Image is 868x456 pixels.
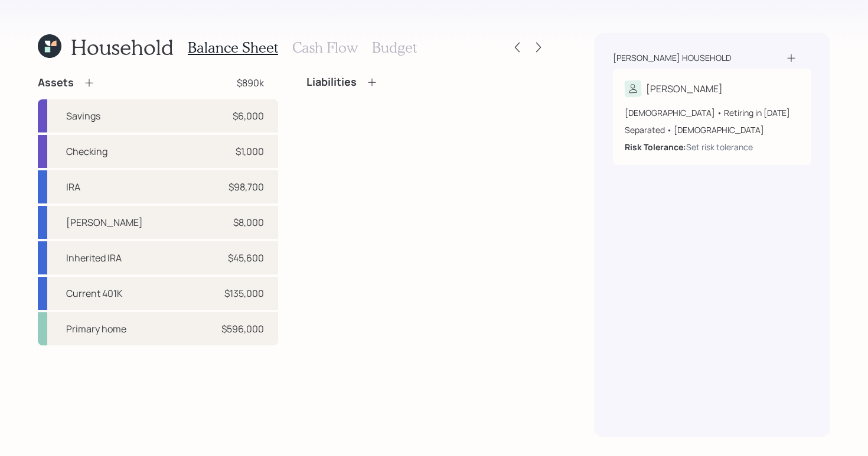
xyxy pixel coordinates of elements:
[66,322,126,336] div: Primary home
[188,39,278,56] h3: Balance Sheet
[233,215,264,229] div: $8,000
[221,322,264,336] div: $596,000
[237,76,264,90] div: $890k
[38,76,74,89] h4: Assets
[66,286,123,300] div: Current 401K
[625,106,800,119] div: [DEMOGRAPHIC_DATA] • Retiring in [DATE]
[66,109,100,123] div: Savings
[233,109,264,123] div: $6,000
[372,39,417,56] h3: Budget
[66,180,80,194] div: IRA
[66,144,107,159] div: Checking
[66,251,122,265] div: Inherited IRA
[224,286,264,300] div: $135,000
[236,144,264,159] div: $1,000
[646,82,723,96] div: [PERSON_NAME]
[686,141,753,153] div: Set risk tolerance
[71,34,174,60] h1: Household
[306,76,357,89] h4: Liabilities
[292,39,358,56] h3: Cash Flow
[66,215,143,229] div: [PERSON_NAME]
[625,124,800,136] div: Separated • [DEMOGRAPHIC_DATA]
[613,52,731,64] div: [PERSON_NAME] household
[228,251,264,265] div: $45,600
[625,141,686,153] b: Risk Tolerance:
[229,180,264,194] div: $98,700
